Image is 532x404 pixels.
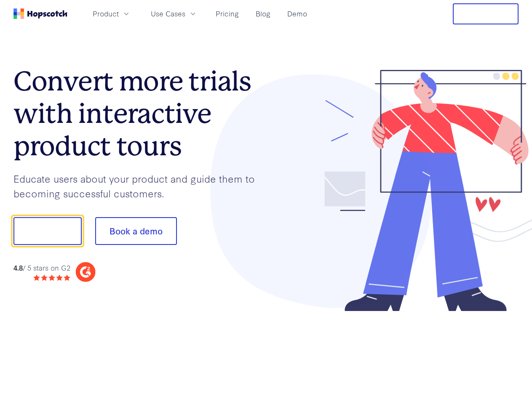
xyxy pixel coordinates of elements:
button: Product [88,7,136,21]
h1: Convert more trials with interactive product tours [13,65,266,162]
button: Book a demo [95,217,177,245]
button: Use Cases [146,7,202,21]
div: / 5 stars on G2 [13,263,70,273]
a: Pricing [212,7,242,21]
span: Product [93,8,119,19]
a: Blog [252,7,274,21]
a: Home [13,8,67,19]
strong: 4.8 [13,263,23,272]
button: Free Trial [453,3,519,24]
button: Show me! [13,217,82,245]
a: Demo [284,7,310,21]
span: Use Cases [151,8,185,19]
p: Educate users about your product and guide them to becoming successful customers. [13,171,266,200]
